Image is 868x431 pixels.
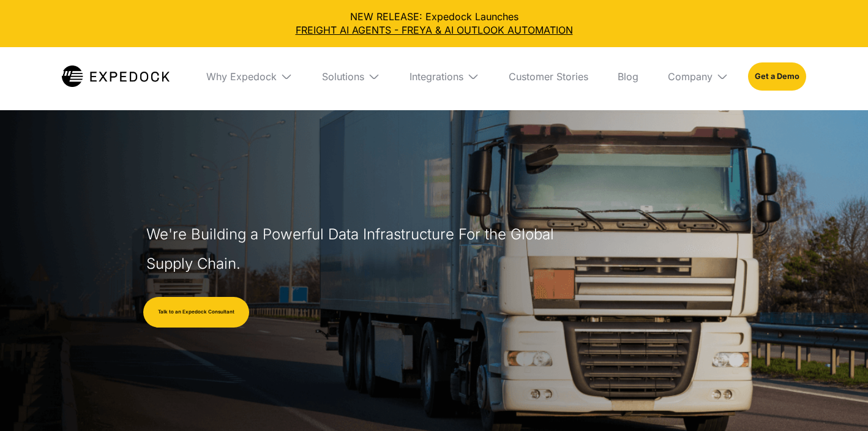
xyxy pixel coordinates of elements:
div: Integrations [400,47,489,106]
div: NEW RELEASE: Expedock Launches [10,10,858,37]
div: Company [658,47,738,106]
div: Company [668,70,713,83]
div: Why Expedock [206,70,277,83]
a: FREIGHT AI AGENTS - FREYA & AI OUTLOOK AUTOMATION [10,23,858,37]
h1: We're Building a Powerful Data Infrastructure For the Global Supply Chain. [146,220,560,279]
div: Integrations [410,70,463,83]
a: Blog [608,47,648,106]
a: Customer Stories [499,47,598,106]
div: Why Expedock [196,47,302,106]
a: Talk to an Expedock Consultant [143,297,249,328]
a: Get a Demo [748,62,806,91]
div: Solutions [322,70,364,83]
div: Solutions [312,47,390,106]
